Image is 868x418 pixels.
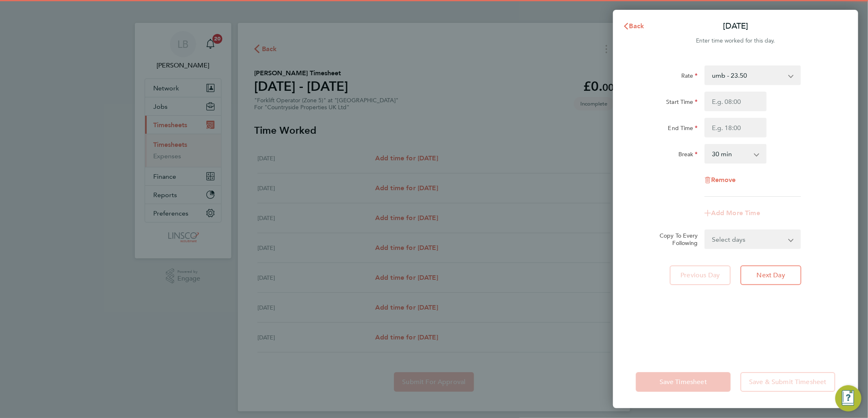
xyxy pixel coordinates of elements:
p: [DATE] [723,20,748,32]
div: Enter time worked for this day. [613,36,858,46]
span: Back [629,22,644,30]
button: Back [615,18,653,34]
span: Next Day [757,271,785,279]
span: Remove [711,176,736,184]
button: Remove [705,177,736,183]
button: Next Day [740,265,801,285]
label: Copy To Every Following [653,232,698,247]
label: End Time [668,124,698,134]
label: Break [678,151,698,160]
input: E.g. 08:00 [705,92,767,111]
label: Rate [681,72,698,82]
input: E.g. 18:00 [705,118,767,137]
label: Start Time [666,98,698,108]
button: Engage Resource Center [835,385,861,411]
